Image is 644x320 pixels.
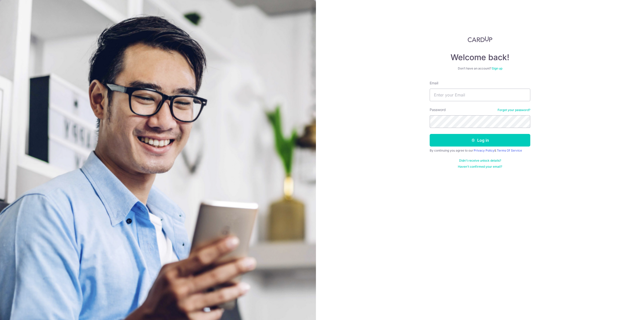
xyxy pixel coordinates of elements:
label: Email [430,81,438,86]
a: Forgot your password? [498,108,530,112]
a: Terms Of Service [497,149,522,152]
button: Log in [430,134,530,147]
input: Enter your Email [430,89,530,101]
label: Password [430,107,446,112]
img: CardUp Logo [468,36,492,42]
a: Didn't receive unlock details? [459,159,501,163]
h4: Welcome back! [430,52,530,62]
a: Sign up [492,66,502,70]
div: By continuing you agree to our & [430,149,530,153]
a: Privacy Policy [474,149,494,152]
div: Don’t have an account? [430,66,530,70]
a: Haven't confirmed your email? [458,165,502,169]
